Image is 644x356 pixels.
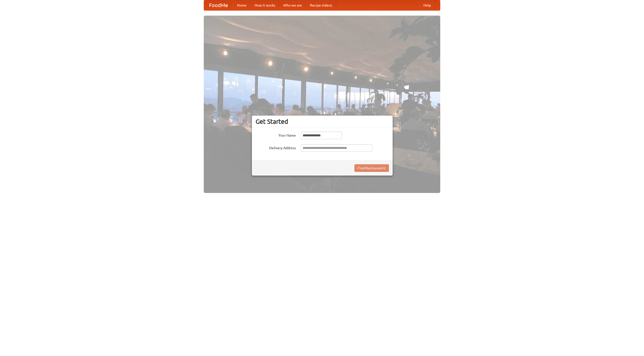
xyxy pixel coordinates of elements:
button: Find Restaurants! [354,164,389,172]
a: How it works [251,0,279,10]
a: FoodMe [204,0,233,10]
h3: Get Started [256,118,389,125]
a: Recipe videos [306,0,336,10]
label: Your Name [256,132,296,138]
a: Help [419,0,435,10]
a: Home [233,0,251,10]
label: Delivery Address [256,144,296,150]
a: Who we are [279,0,306,10]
